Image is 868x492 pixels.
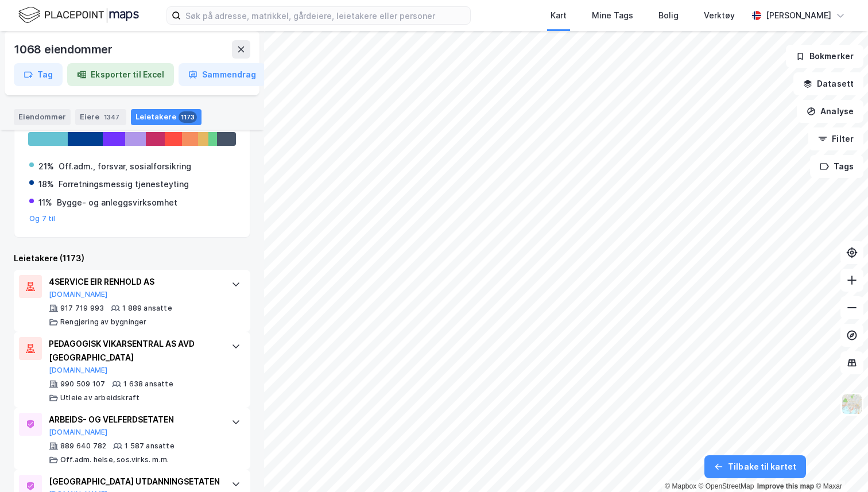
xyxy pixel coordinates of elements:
[125,441,175,451] div: 1 587 ansatte
[841,393,863,415] img: Z
[14,63,63,86] button: Tag
[60,304,104,313] div: 917 719 993
[29,214,56,223] button: Og 7 til
[49,413,220,427] div: ARBEIDS- OG VELFERDSETATEN
[67,63,174,86] button: Eksporter til Excel
[57,196,177,210] div: Bygge- og anleggsvirksomhet
[60,455,169,464] div: Off.adm. helse, sos.virks. m.m.
[179,63,266,86] button: Sammendrag
[658,9,679,22] div: Bolig
[14,109,71,125] div: Eiendommer
[60,379,105,389] div: 990 509 107
[60,393,139,402] div: Utleie av arbeidskraft
[102,111,122,123] div: 1347
[592,9,633,22] div: Mine Tags
[49,337,220,365] div: PEDAGOGISK VIKARSENTRAL AS AVD [GEOGRAPHIC_DATA]
[131,109,201,125] div: Leietakere
[766,9,831,22] div: [PERSON_NAME]
[179,111,197,123] div: 1173
[181,7,470,24] input: Søk på adresse, matrikkel, gårdeiere, leietakere eller personer
[704,455,806,478] button: Tilbake til kartet
[14,251,250,265] div: Leietakere (1173)
[810,155,863,178] button: Tags
[811,437,868,492] div: Kontrollprogram for chat
[38,160,54,173] div: 21%
[551,9,567,22] div: Kart
[757,482,814,490] a: Improve this map
[59,160,191,173] div: Off.adm., forsvar, sosialforsikring
[59,177,189,191] div: Forretningsmessig tjenesteyting
[123,379,173,389] div: 1 638 ansatte
[122,304,172,313] div: 1 889 ansatte
[60,441,106,451] div: 889 640 782
[18,5,139,25] img: logo.f888ab2527a4732fd821a326f86c7f29.svg
[811,437,868,492] iframe: Chat Widget
[797,100,863,123] button: Analyse
[14,40,115,59] div: 1068 eiendommer
[786,45,863,68] button: Bokmerker
[808,127,863,150] button: Filter
[704,9,735,22] div: Verktøy
[49,366,108,375] button: [DOMAIN_NAME]
[699,482,754,490] a: OpenStreetMap
[49,290,108,299] button: [DOMAIN_NAME]
[38,196,52,210] div: 11%
[75,109,126,125] div: Eiere
[793,72,863,95] button: Datasett
[38,177,54,191] div: 18%
[60,317,147,327] div: Rengjøring av bygninger
[665,482,696,490] a: Mapbox
[49,428,108,437] button: [DOMAIN_NAME]
[49,275,220,289] div: 4SERVICE EIR RENHOLD AS
[49,475,220,489] div: [GEOGRAPHIC_DATA] UTDANNINGSETATEN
